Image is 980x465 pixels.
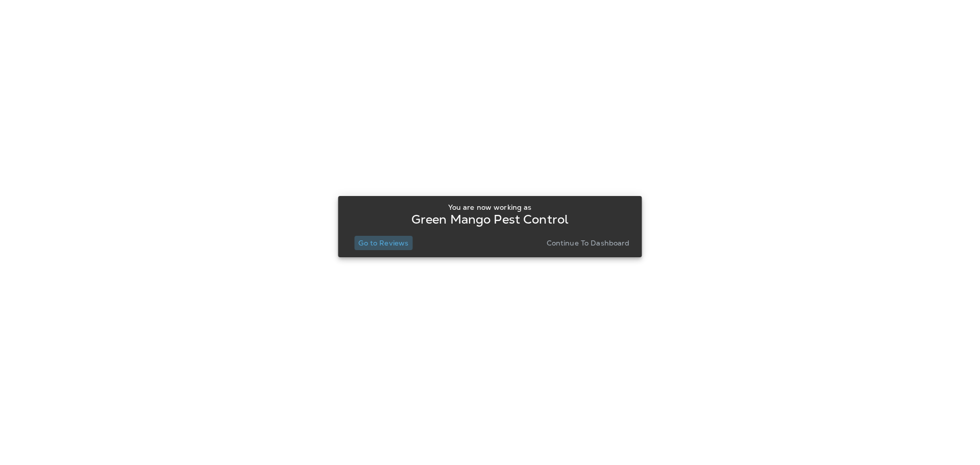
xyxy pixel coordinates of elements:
p: You are now working as [448,203,531,211]
button: Continue to Dashboard [543,236,634,250]
button: Go to Reviews [354,236,412,250]
p: Continue to Dashboard [547,239,630,247]
p: Go to Reviews [358,239,408,247]
p: Green Mango Pest Control [411,215,569,224]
